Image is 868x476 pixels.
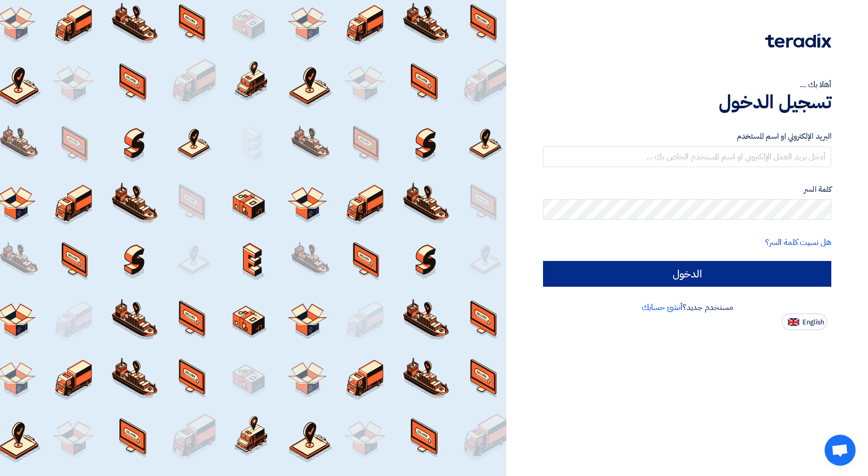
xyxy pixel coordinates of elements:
div: أهلا بك ... [543,78,831,91]
label: البريد الإلكتروني او اسم المستخدم [543,130,831,142]
input: أدخل بريد العمل الإلكتروني او اسم المستخدم الخاص بك ... [543,146,831,167]
div: مستخدم جديد؟ [543,301,831,314]
img: Teradix logo [765,34,831,48]
a: هل نسيت كلمة السر؟ [765,236,831,249]
button: English [782,314,827,330]
img: en-US.png [788,318,799,326]
a: أنشئ حسابك [642,301,683,314]
label: كلمة السر [543,184,831,195]
input: الدخول [543,261,831,287]
span: English [802,319,824,326]
h1: تسجيل الدخول [543,91,831,113]
a: Open chat [825,435,856,466]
